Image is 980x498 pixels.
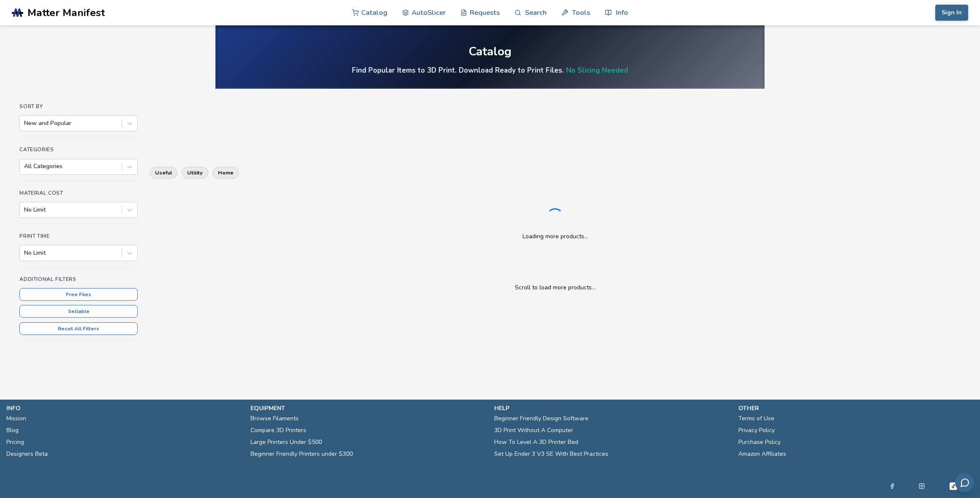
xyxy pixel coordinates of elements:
[6,425,19,436] a: Blog
[738,413,774,425] a: Terms of Use
[955,473,974,492] button: Send feedback via email
[19,147,138,152] h4: Categories
[948,481,958,491] a: Tiktok
[738,425,775,436] a: Privacy Policy
[19,276,138,282] h4: Additional Filters
[6,436,24,448] a: Pricing
[250,413,299,425] a: Browse Filaments
[352,65,628,75] h4: Find Popular Items to 3D Print. Download Ready to Print Files.
[19,103,138,109] h4: Sort By
[27,7,105,19] span: Matter Manifest
[19,233,138,239] h4: Print Time
[250,448,353,460] a: Beginner Friendly Printers under $300
[468,45,512,58] div: Catalog
[250,404,486,413] p: equipment
[182,167,208,179] button: utility
[494,413,588,425] a: Beginner Friendly Design Software
[738,404,974,413] p: other
[24,207,26,213] input: No Limit
[919,481,925,491] a: Instagram
[19,305,138,318] button: Sellable
[494,425,573,436] a: 3D Print Without A Computer
[250,436,322,448] a: Large Printers Under $500
[150,167,177,179] button: useful
[889,481,895,491] a: Facebook
[19,288,138,301] button: Free Files
[494,436,578,448] a: How To Level A 3D Printer Bed
[158,283,952,292] p: Scroll to load more products...
[19,190,138,196] h4: Material Cost
[6,448,48,460] a: Designers Beta
[6,413,26,425] a: Mission
[738,436,781,448] a: Purchase Policy
[250,425,306,436] a: Compare 3D Printers
[24,250,26,256] input: No Limit
[738,448,786,460] a: Amazon Affiliates
[494,448,608,460] a: Set Up Ender 3 V3 SE With Best Practices
[19,322,138,335] button: Reset All Filters
[212,167,239,179] button: home
[935,5,968,21] button: Sign In
[523,232,588,241] p: Loading more products...
[24,163,26,170] input: All Categories
[566,65,628,75] a: No Slicing Needed
[494,404,730,413] p: help
[24,120,26,127] input: New and Popular
[6,404,242,413] p: info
